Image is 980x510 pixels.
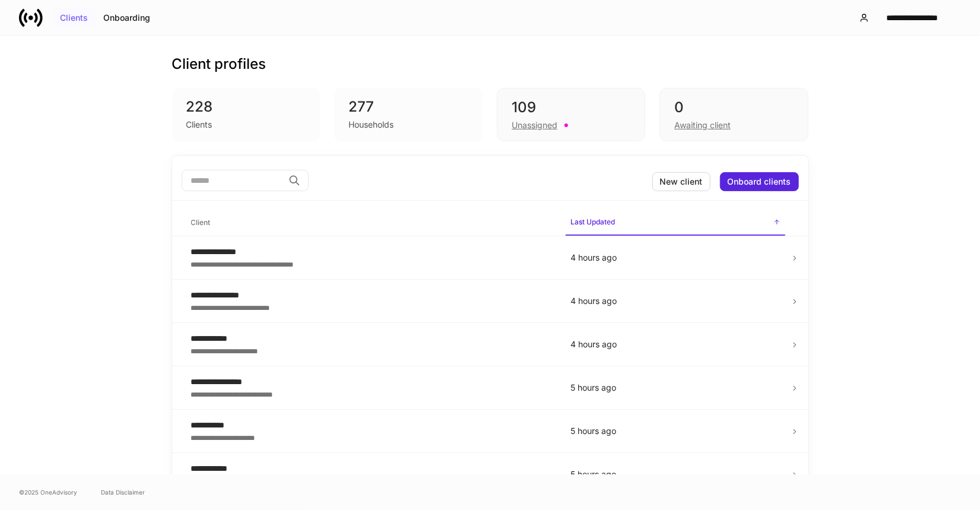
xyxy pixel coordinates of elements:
[172,55,267,74] h3: Client profiles
[191,217,211,228] h6: Client
[566,210,785,236] span: Last Updated
[674,119,731,131] div: Awaiting client
[512,98,630,117] div: 109
[570,468,781,480] p: 5 hours ago
[19,487,77,497] span: © 2025 OneAdvisory
[96,8,158,27] button: Onboarding
[659,88,808,141] div: 0Awaiting client
[497,88,645,141] div: 109Unassigned
[52,8,96,27] button: Clients
[512,119,557,131] div: Unassigned
[674,98,793,117] div: 0
[348,97,468,116] div: 277
[728,178,791,186] div: Onboard clients
[101,487,145,497] a: Data Disclaimer
[60,14,88,22] div: Clients
[720,172,799,191] button: Onboard clients
[186,119,213,131] div: Clients
[348,119,394,131] div: Households
[570,252,781,264] p: 4 hours ago
[570,425,781,437] p: 5 hours ago
[570,338,781,350] p: 4 hours ago
[570,382,781,394] p: 5 hours ago
[570,295,781,307] p: 4 hours ago
[652,172,711,191] button: New client
[186,97,306,116] div: 228
[186,211,556,235] span: Client
[570,216,615,227] h6: Last Updated
[103,14,150,22] div: Onboarding
[660,178,703,186] div: New client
